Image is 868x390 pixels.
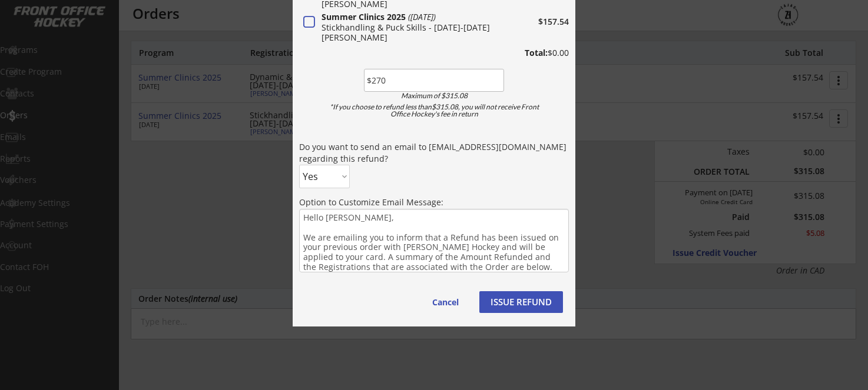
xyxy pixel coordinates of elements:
[320,104,548,118] div: *If you choose to refund less than$315.08, you will not receive Front Office Hockey's fee in return
[299,141,569,164] div: Do you want to send an email to [EMAIL_ADDRESS][DOMAIN_NAME] regarding this refund?
[493,49,569,57] div: $0.00
[504,18,569,26] div: $157.54
[322,24,501,32] div: Stickhandling & Puck Skills - [DATE]-[DATE]
[364,69,504,92] input: Amount to refund
[525,47,548,58] strong: Total:
[420,291,471,313] button: Cancel
[408,11,436,22] em: ([DATE])
[322,34,501,42] div: [PERSON_NAME]
[299,196,569,208] div: Option to Customize Email Message:
[322,11,406,22] strong: Summer Clinics 2025
[479,291,563,313] button: ISSUE REFUND
[367,92,501,99] div: Maximum of $315.08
